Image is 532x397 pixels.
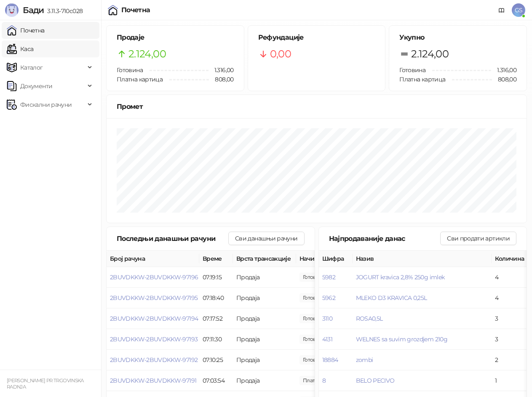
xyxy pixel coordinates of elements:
[399,76,445,83] span: Платна картица
[110,294,198,302] button: 2BUVDKKW-2BUVDKKW-97195
[7,22,45,39] a: Почетна
[492,308,529,329] td: 3
[110,273,198,281] button: 2BUVDKKW-2BUVDKKW-97196
[512,3,525,17] span: GS
[299,293,328,302] span: 153,00
[7,41,33,57] a: Каса
[322,294,335,302] button: 5962
[270,46,291,62] span: 0,00
[491,65,516,75] span: 1.316,00
[322,315,332,322] button: 3110
[492,370,529,391] td: 1
[299,273,328,282] span: 233,00
[296,251,380,267] th: Начини плаћања
[233,329,296,350] td: Продаја
[356,335,447,343] button: WELNES sa suvim grozdjem 210g
[356,273,445,281] button: JOGURT kravica 2,8% 250g imlek
[233,350,296,370] td: Продаја
[322,356,338,364] button: 18884
[399,66,425,74] span: Готовина
[233,267,296,288] td: Продаја
[128,46,166,62] span: 2.124,00
[117,76,163,83] span: Платна картица
[399,32,516,43] h5: Укупно
[107,251,199,267] th: Број рачуна
[492,267,529,288] td: 4
[492,288,529,308] td: 4
[322,377,326,384] button: 8
[356,377,395,384] button: BELO PECIVO
[110,315,198,322] button: 2BUVDKKW-2BUVDKKW-97194
[492,75,516,84] span: 808,00
[356,315,383,322] button: ROSA0,5L
[353,251,492,267] th: Назив
[23,5,44,15] span: Бади
[20,59,43,76] span: Каталог
[299,335,328,344] span: 80,00
[233,308,296,329] td: Продаја
[356,356,373,364] button: zombi
[199,350,233,370] td: 07:10:25
[44,7,83,15] span: 3.11.3-710c028
[299,376,345,385] span: 808,00
[117,233,228,244] div: Последњи данашњи рачуни
[228,232,304,245] button: Сви данашњи рачуни
[492,350,529,370] td: 2
[299,355,328,365] span: 230,00
[110,377,196,384] button: 2BUVDKKW-2BUVDKKW-97191
[110,335,198,343] button: 2BUVDKKW-2BUVDKKW-97193
[209,75,233,84] span: 808,00
[492,329,529,350] td: 3
[495,3,508,17] a: Документација
[117,32,234,43] h5: Продаје
[199,267,233,288] td: 07:19:15
[233,251,296,267] th: Врста трансакције
[258,32,375,43] h5: Рефундације
[199,288,233,308] td: 07:18:40
[322,335,332,343] button: 4131
[199,308,233,329] td: 07:17:52
[319,251,353,267] th: Шифра
[199,370,233,391] td: 07:03:54
[411,46,449,62] span: 2.124,00
[299,314,328,323] span: 40,00
[7,378,84,390] small: [PERSON_NAME] PR TRGOVINSKA RADNJA
[20,96,72,113] span: Фискални рачуни
[492,251,529,267] th: Количина
[5,3,19,17] img: Logo
[322,273,335,281] button: 5982
[233,370,296,391] td: Продаја
[121,7,150,14] div: Почетна
[329,233,441,244] div: Најпродаваније данас
[20,78,52,95] span: Документи
[356,294,427,302] button: MLEKO D3 KRAVICA 0,25L
[209,65,234,75] span: 1.316,00
[199,251,233,267] th: Време
[117,101,516,112] div: Промет
[233,288,296,308] td: Продаја
[117,66,143,74] span: Готовина
[199,329,233,350] td: 07:11:30
[110,356,198,364] button: 2BUVDKKW-2BUVDKKW-97192
[440,232,516,245] button: Сви продати артикли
